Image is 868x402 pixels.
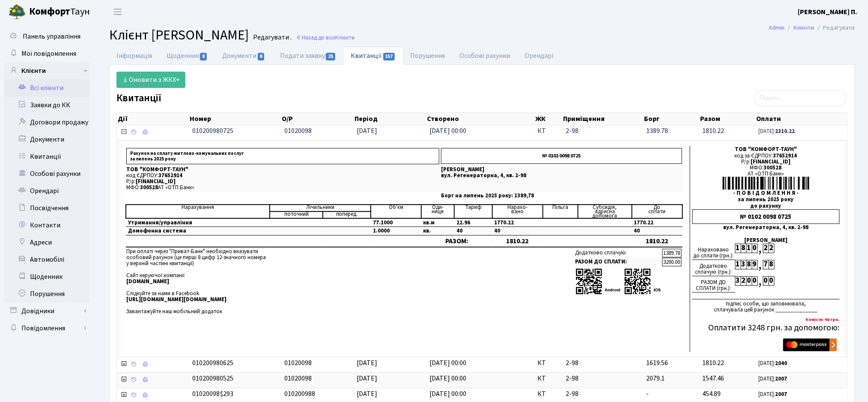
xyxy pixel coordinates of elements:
[125,248,439,315] td: При оплаті через "Приват-Банк" необхідно вказувати особовий рахунок (це перші 8 цифр 12-значного ...
[126,185,439,190] p: МФО: АТ «ОТП Банк»
[116,72,185,88] a: Оновити з ЖКХ+
[538,374,559,384] span: КТ
[107,5,128,19] button: Переключити навігацію
[692,171,840,177] div: АТ «ОТП Банк»
[703,389,721,399] span: 454.89
[692,276,735,293] div: РАЗОМ ДО СПЛАТИ (грн.):
[703,374,725,383] span: 1547.46
[371,227,421,236] td: 1.0000
[632,205,683,218] td: До cплати
[4,199,90,217] a: Посвідчення
[4,28,90,45] a: Панель управління
[746,260,752,269] div: 8
[215,47,272,65] a: Документи
[441,148,682,164] p: № 0102 0098 0725
[430,126,466,136] span: [DATE] 00:00
[454,218,492,227] td: 22.96
[354,113,427,125] th: Період
[643,113,699,125] th: Борг
[126,227,270,236] td: Домофонна система
[751,158,790,166] span: [FINANCIAL_ID]
[566,126,640,136] span: 2-98
[563,113,644,125] th: Приміщення
[578,205,632,218] td: Субсидія, адресна допомога
[4,251,90,268] a: Автомобілі
[518,47,561,65] a: Орендарі
[662,258,682,266] td: 3200.00
[758,244,763,254] div: ,
[453,47,518,65] a: Особові рахунки
[632,227,683,236] td: 40
[735,244,741,253] div: 1
[421,235,492,247] td: РАЗОМ:
[454,227,492,236] td: 40
[758,260,763,270] div: ,
[759,360,787,367] small: [DATE]:
[426,113,534,125] th: Створено
[538,126,559,136] span: КТ
[769,244,774,253] div: 2
[759,390,787,398] small: [DATE]:
[759,127,795,135] small: [DATE]:
[776,360,787,367] b: 2040
[763,244,769,253] div: 2
[692,323,840,333] h5: Оплатити 3248 грн. за допомогою:
[357,358,378,368] span: [DATE]
[806,316,840,323] b: Комісія: 48 грн.
[759,375,787,383] small: [DATE]:
[159,47,215,65] a: Щоденник
[357,389,378,399] span: [DATE]
[703,126,725,136] span: 1810.22
[284,389,315,399] span: 010200988
[735,260,741,269] div: 1
[371,218,421,227] td: 77.1000
[189,113,281,125] th: Номер
[566,389,640,399] span: 2-98
[109,25,249,45] span: Клієнт [PERSON_NAME]
[752,276,758,286] div: 0
[4,268,90,285] a: Щоденник
[692,299,840,313] div: підпис особи, що заповнювала, сплачувала цей рахунок ______________
[692,153,840,159] div: код за ЄДРПОУ:
[281,113,353,125] th: О/Р
[692,244,735,260] div: Нараховано до сплати (грн.):
[758,276,763,286] div: ,
[126,205,270,218] td: Нарахування
[441,193,682,199] p: Борг на липень 2025 року: 1389,78
[126,278,169,285] b: [DOMAIN_NAME]
[575,258,662,266] td: РАЗОМ ДО СПЛАТИ:
[383,53,395,60] span: 157
[357,374,378,383] span: [DATE]
[430,358,466,368] span: [DATE] 00:00
[769,260,774,269] div: 8
[798,7,858,17] a: [PERSON_NAME] П.
[692,209,840,224] div: № 0102 0098 0725
[769,276,774,286] div: 0
[126,167,439,172] p: ТОВ "КОМФОРТ-ТАУН"
[798,7,858,17] b: [PERSON_NAME] П.
[776,390,787,398] b: 2007
[692,203,840,209] div: до рахунку
[284,126,312,136] span: 01020098
[756,19,868,37] nav: breadcrumb
[4,114,90,131] a: Договори продажу
[543,205,578,218] td: Пільга
[703,358,725,368] span: 1810.22
[794,23,814,32] a: Клієнти
[116,92,161,105] label: Квитанції
[735,276,741,286] div: 3
[343,47,403,65] a: Квитанції
[492,227,543,236] td: 40
[4,165,90,182] a: Особові рахунки
[126,296,227,303] b: [URL][DOMAIN_NAME][DOMAIN_NAME]
[23,32,81,41] span: Панель управління
[296,33,355,42] a: Назад до всіхКлієнти
[29,5,90,19] span: Таун
[692,237,840,243] div: [PERSON_NAME]
[575,249,662,257] td: Додатково сплачую:
[421,227,455,236] td: кв.
[763,276,769,286] div: 0
[4,285,90,302] a: Порушення
[647,126,668,136] span: 1389.78
[109,47,159,65] a: Інформація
